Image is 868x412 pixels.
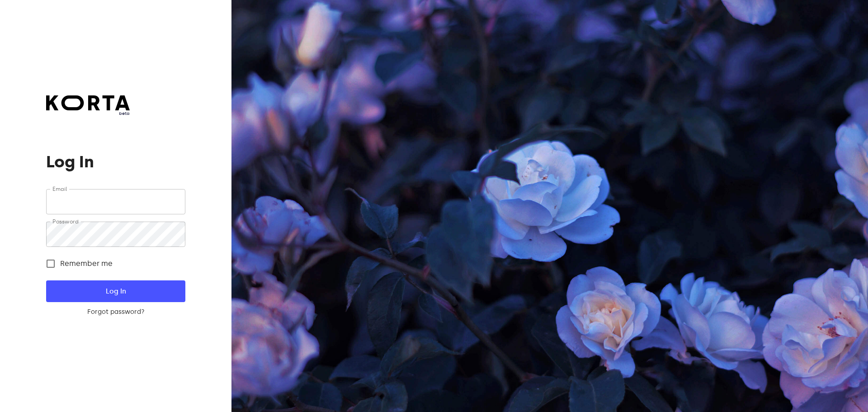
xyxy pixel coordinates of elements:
a: beta [46,95,130,117]
img: Korta [46,95,130,110]
button: Log In [46,280,185,302]
span: Log In [61,285,170,297]
h1: Log In [46,153,185,171]
a: Forgot password? [46,308,185,317]
span: Remember me [60,258,113,269]
span: beta [46,110,130,117]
